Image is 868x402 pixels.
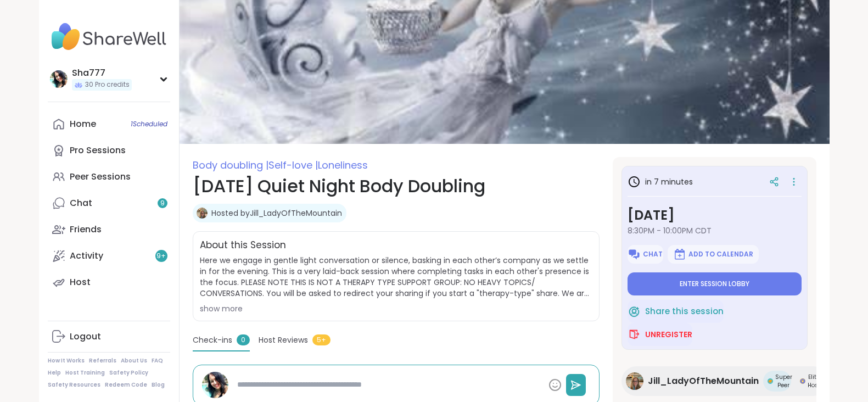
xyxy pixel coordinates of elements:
[48,243,170,269] a: Activity9+
[628,323,692,346] button: Unregister
[85,80,130,90] span: 30 Pro credits
[628,300,724,323] button: Share this session
[160,199,165,208] span: 9
[621,366,828,396] a: Jill_LadyOfTheMountainJill_LadyOfTheMountainSuper PeerSuper PeerElite HostElite Host
[48,369,61,377] a: Help
[211,208,342,219] a: Hosted byJill_LadyOfTheMountain
[628,245,663,264] button: Chat
[668,245,759,264] button: Add to Calendar
[237,334,250,345] span: 0
[768,378,773,384] img: Super Peer
[109,369,148,377] a: Safety Policy
[70,276,91,288] div: Host
[628,248,641,261] img: ShareWell Logomark
[70,224,102,236] div: Friends
[268,158,318,172] span: Self-love |
[200,255,592,299] span: Here we engage in gentle light conversation or silence, basking in each other’s company as we set...
[645,305,724,318] span: Share this session
[48,269,170,295] a: Host
[105,381,147,389] a: Redeem Code
[808,373,820,389] span: Elite Host
[800,378,805,384] img: Elite Host
[628,225,802,236] span: 8:30PM - 10:00PM CDT
[202,372,228,398] img: Sha777
[673,248,686,261] img: ShareWell Logomark
[688,250,753,259] span: Add to Calendar
[156,252,166,261] span: 9 +
[70,197,92,209] div: Chat
[628,305,641,318] img: ShareWell Logomark
[48,18,170,56] img: ShareWell Nav Logo
[643,250,663,259] span: Chat
[70,171,131,183] div: Peer Sessions
[48,111,170,137] a: Home1Scheduled
[200,238,286,253] h2: About this Session
[89,357,116,365] a: Referrals
[775,373,792,389] span: Super Peer
[318,158,368,172] span: Loneliness
[48,190,170,216] a: Chat9
[645,329,692,340] span: Unregister
[193,334,232,346] span: Check-ins
[152,381,165,389] a: Blog
[70,331,101,343] div: Logout
[193,173,600,199] h1: [DATE] Quiet Night Body Doubling
[121,357,147,365] a: About Us
[193,158,268,172] span: Body doubling |
[626,372,643,390] img: Jill_LadyOfTheMountain
[65,369,105,377] a: Host Training
[48,216,170,243] a: Friends
[48,323,170,350] a: Logout
[628,272,802,295] button: Enter session lobby
[680,280,749,288] span: Enter session lobby
[259,334,308,346] span: Host Reviews
[628,175,693,188] h3: in 7 minutes
[48,357,85,365] a: How It Works
[48,137,170,164] a: Pro Sessions
[70,250,103,262] div: Activity
[72,67,132,79] div: Sha777
[628,328,641,341] img: ShareWell Logomark
[50,70,68,88] img: Sha777
[131,120,167,129] span: 1 Scheduled
[200,303,592,314] div: show more
[70,118,96,130] div: Home
[70,144,126,157] div: Pro Sessions
[152,357,163,365] a: FAQ
[312,334,331,345] span: 5+
[648,375,759,388] span: Jill_LadyOfTheMountain
[48,381,100,389] a: Safety Resources
[197,208,208,219] img: Jill_LadyOfTheMountain
[48,164,170,190] a: Peer Sessions
[628,205,802,225] h3: [DATE]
